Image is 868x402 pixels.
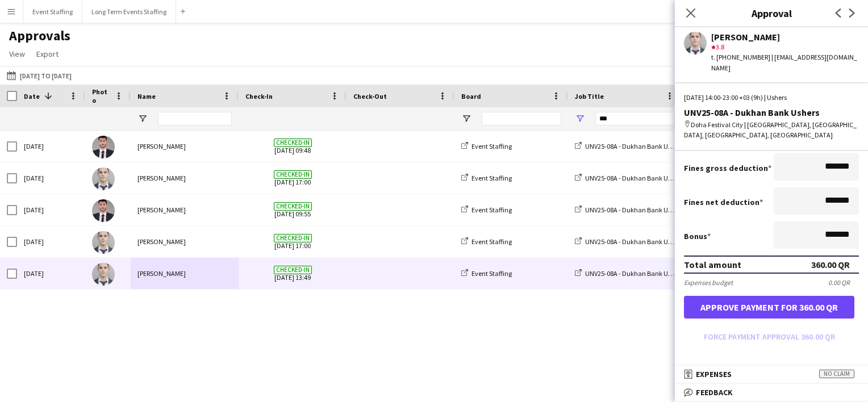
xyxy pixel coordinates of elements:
[245,131,340,162] span: [DATE] 09:48
[575,206,683,214] a: UNV25-08A - Dukhan Bank Ushers
[684,259,741,270] div: Total amount
[711,52,859,73] div: t. [PHONE_NUMBER] | [EMAIL_ADDRESS][DOMAIN_NAME]
[131,131,239,162] div: [PERSON_NAME]
[585,174,683,182] span: UNV25-08A - Dukhan Bank Ushers
[353,92,387,101] span: Check-Out
[461,174,512,182] a: Event Staffing
[471,269,512,278] span: Event Staffing
[696,369,732,379] span: Expenses
[684,296,854,319] button: Approve payment for 360.00 QR
[9,49,25,59] span: View
[461,142,512,150] a: Event Staffing
[585,142,683,150] span: UNV25-08A - Dukhan Bank Ushers
[274,234,312,242] span: Checked-in
[245,226,340,257] span: [DATE] 17:00
[675,384,868,401] mat-expansion-panel-header: Feedback
[245,162,340,194] span: [DATE] 17:00
[461,237,512,246] a: Event Staffing
[131,162,239,194] div: [PERSON_NAME]
[585,237,683,246] span: UNV25-08A - Dukhan Bank Ushers
[461,206,512,214] a: Event Staffing
[32,47,63,61] a: Export
[711,32,859,42] div: [PERSON_NAME]
[575,237,683,246] a: UNV25-08A - Dukhan Bank Ushers
[131,194,239,225] div: [PERSON_NAME]
[684,93,859,103] div: [DATE] 14:00-23:00 +03 (9h) | Ushers
[575,114,585,124] button: Open Filter Menu
[82,1,176,23] button: Long Term Events Staffing
[482,112,561,125] input: Board Filter Input
[17,194,85,225] div: [DATE]
[461,114,471,124] button: Open Filter Menu
[819,370,854,378] span: No claim
[684,231,711,241] label: Bonus
[245,194,340,225] span: [DATE] 09:55
[17,162,85,194] div: [DATE]
[92,199,115,222] img: Yousef Ali
[245,92,273,101] span: Check-In
[131,258,239,289] div: [PERSON_NAME]
[274,170,312,179] span: Checked-in
[274,139,312,147] span: Checked-in
[17,226,85,257] div: [DATE]
[711,42,859,52] div: 3.8
[245,258,340,289] span: [DATE] 13:49
[575,142,683,150] a: UNV25-08A - Dukhan Bank Ushers
[575,174,683,182] a: UNV25-08A - Dukhan Bank Ushers
[585,269,683,278] span: UNV25-08A - Dukhan Bank Ushers
[471,142,512,150] span: Event Staffing
[828,278,859,287] div: 0.00 QR
[461,92,481,101] span: Board
[595,112,675,125] input: Job Title Filter Input
[92,167,115,190] img: Abdulrahman Al shouli
[471,174,512,182] span: Event Staffing
[92,87,110,104] span: Photo
[675,366,868,383] mat-expansion-panel-header: ExpensesNo claim
[17,131,85,162] div: [DATE]
[158,112,232,125] input: Name Filter Input
[684,107,859,118] div: UNV25-08A - Dukhan Bank Ushers
[137,114,148,124] button: Open Filter Menu
[696,387,733,397] span: Feedback
[92,263,115,286] img: Abdulrahman Al shouli
[684,163,771,173] label: Fines gross deduction
[575,269,683,278] a: UNV25-08A - Dukhan Bank Ushers
[575,92,604,101] span: Job Title
[92,136,115,158] img: Yousef Ali
[684,120,859,140] div: Doha Festival City | [GEOGRAPHIC_DATA], [GEOGRAPHIC_DATA], [GEOGRAPHIC_DATA], [GEOGRAPHIC_DATA]
[471,237,512,246] span: Event Staffing
[585,206,683,214] span: UNV25-08A - Dukhan Bank Ushers
[811,259,850,270] div: 360.00 QR
[5,69,74,82] button: [DATE] to [DATE]
[131,226,239,257] div: [PERSON_NAME]
[684,278,733,287] div: Expenses budget
[92,231,115,254] img: Abdulrahman Al shouli
[274,266,312,274] span: Checked-in
[36,49,59,59] span: Export
[684,197,763,207] label: Fines net deduction
[471,206,512,214] span: Event Staffing
[24,92,40,101] span: Date
[23,1,82,23] button: Event Staffing
[17,258,85,289] div: [DATE]
[461,269,512,278] a: Event Staffing
[675,6,868,20] h3: Approval
[5,47,30,61] a: View
[274,202,312,211] span: Checked-in
[137,92,156,101] span: Name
